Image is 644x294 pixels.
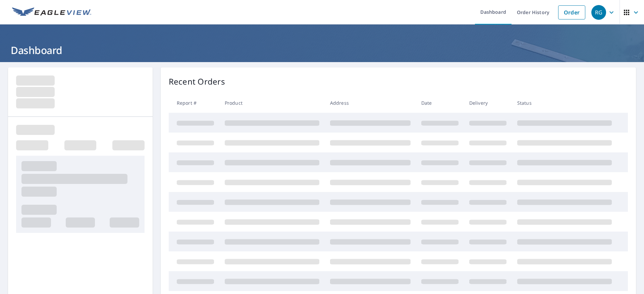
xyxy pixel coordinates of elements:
[169,76,225,88] p: Recent Orders
[591,5,606,20] div: RG
[325,93,416,113] th: Address
[464,93,512,113] th: Delivery
[169,93,219,113] th: Report #
[8,43,636,57] h1: Dashboard
[12,7,91,17] img: EV Logo
[512,93,617,113] th: Status
[558,5,585,19] a: Order
[416,93,464,113] th: Date
[219,93,325,113] th: Product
